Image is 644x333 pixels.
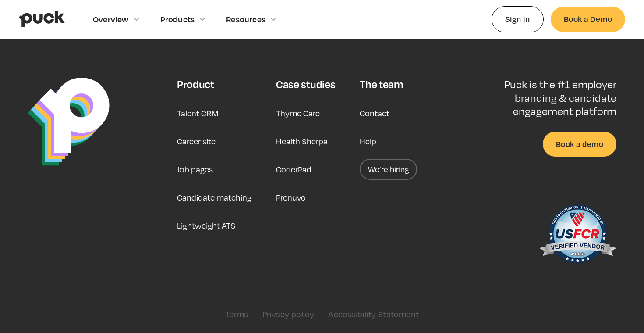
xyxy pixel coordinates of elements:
p: Puck is the #1 employer branding & candidate engagement platform [476,78,616,118]
a: Prenuvo [276,187,306,208]
a: Sign In [492,6,544,32]
img: US Federal Contractor Registration System for Award Management Verified Vendor Seal [538,201,616,271]
div: The team [360,78,403,91]
a: Job pages [177,159,213,180]
a: Talent CRM [177,103,219,124]
img: Puck Logo [28,78,110,166]
a: Book a demo [543,132,616,157]
div: Resources [226,14,265,24]
a: Book a Demo [551,7,625,32]
a: Health Sherpa [276,131,328,152]
div: Product [177,78,214,91]
a: Help [360,131,376,152]
a: Career site [177,131,216,152]
a: Thyme Care [276,103,320,124]
a: Lightweight ATS [177,215,235,236]
a: Contact [360,103,389,124]
a: Candidate matching [177,187,251,208]
div: Products [160,14,195,24]
div: Overview [93,14,129,24]
a: Privacy policy [262,309,315,319]
a: We’re hiring [360,159,417,180]
a: Terms [225,309,248,319]
div: Case studies [276,78,335,91]
a: Accessibility Statement [328,309,419,319]
a: CoderPad [276,159,311,180]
